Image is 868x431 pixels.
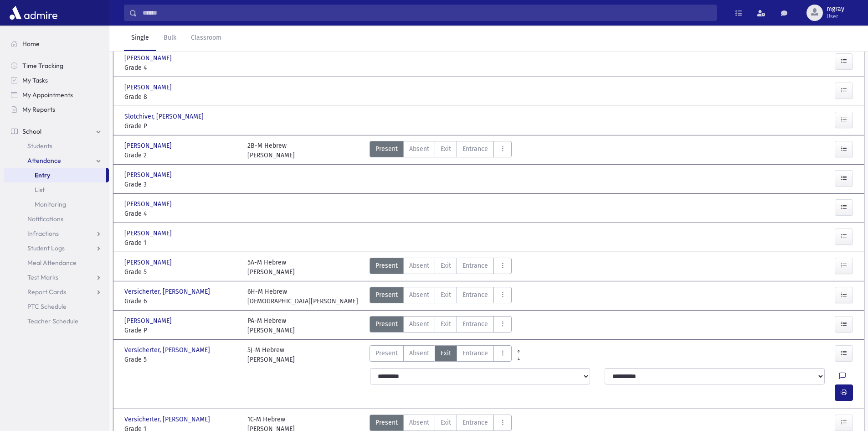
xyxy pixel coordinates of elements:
[4,241,109,255] a: Student Logs
[247,287,358,306] div: 6H-M Hebrew [DEMOGRAPHIC_DATA][PERSON_NAME]
[27,215,63,223] span: Notifications
[370,258,512,277] div: AttTypes
[124,26,156,51] a: Single
[124,92,238,102] span: Grade 8
[4,255,109,270] a: Meal Attendance
[409,144,429,154] span: Absent
[441,261,451,270] span: Exit
[184,26,229,51] a: Classroom
[22,62,63,70] span: Time Tracking
[4,153,109,168] a: Attendance
[137,5,716,21] input: Search
[375,319,398,329] span: Present
[124,112,205,121] span: Slotchiver, [PERSON_NAME]
[4,124,109,139] a: School
[4,226,109,241] a: Infractions
[124,326,238,335] span: Grade P
[124,238,238,248] span: Grade 1
[827,5,844,13] span: mgray
[441,319,451,329] span: Exit
[247,316,295,335] div: PA-M Hebrew [PERSON_NAME]
[124,267,238,277] span: Grade 5
[124,287,212,296] span: Versicherter, [PERSON_NAME]
[4,139,109,153] a: Students
[462,319,488,329] span: Entrance
[4,285,109,299] a: Report Cards
[4,212,109,226] a: Notifications
[375,418,398,427] span: Present
[124,316,174,326] span: [PERSON_NAME]
[370,141,512,160] div: AttTypes
[409,290,429,300] span: Absent
[27,244,65,252] span: Student Logs
[22,76,48,84] span: My Tasks
[22,40,40,48] span: Home
[156,26,184,51] a: Bulk
[27,142,52,150] span: Students
[35,186,45,194] span: List
[375,144,398,154] span: Present
[124,83,174,92] span: [PERSON_NAME]
[124,415,212,424] span: Versicherter, [PERSON_NAME]
[22,127,41,135] span: School
[4,102,109,117] a: My Reports
[124,258,174,267] span: [PERSON_NAME]
[124,345,212,355] span: Versicherter, [PERSON_NAME]
[441,418,451,427] span: Exit
[462,290,488,300] span: Entrance
[409,348,429,358] span: Absent
[247,258,295,277] div: 5A-M Hebrew [PERSON_NAME]
[375,261,398,270] span: Present
[462,348,488,358] span: Entrance
[35,171,50,179] span: Entry
[247,141,295,160] div: 2B-M Hebrew [PERSON_NAME]
[409,418,429,427] span: Absent
[4,197,109,212] a: Monitoring
[4,36,109,51] a: Home
[370,316,512,335] div: AttTypes
[22,105,55,114] span: My Reports
[462,144,488,154] span: Entrance
[4,182,109,197] a: List
[124,209,238,218] span: Grade 4
[409,319,429,329] span: Absent
[7,4,60,22] img: AdmirePro
[124,296,238,306] span: Grade 6
[375,290,398,300] span: Present
[4,270,109,285] a: Test Marks
[4,88,109,102] a: My Appointments
[35,200,66,208] span: Monitoring
[4,314,109,328] a: Teacher Schedule
[409,261,429,270] span: Absent
[462,261,488,270] span: Entrance
[247,345,295,364] div: 5J-M Hebrew [PERSON_NAME]
[124,180,238,189] span: Grade 3
[27,259,77,267] span: Meal Attendance
[22,91,73,99] span: My Appointments
[124,228,174,238] span: [PERSON_NAME]
[441,290,451,300] span: Exit
[441,348,451,358] span: Exit
[4,168,106,182] a: Entry
[370,287,512,306] div: AttTypes
[27,273,58,281] span: Test Marks
[27,302,67,311] span: PTC Schedule
[124,151,238,160] span: Grade 2
[441,144,451,154] span: Exit
[375,348,398,358] span: Present
[124,141,174,151] span: [PERSON_NAME]
[27,288,66,296] span: Report Cards
[4,299,109,314] a: PTC Schedule
[124,355,238,364] span: Grade 5
[124,63,238,73] span: Grade 4
[370,345,512,364] div: AttTypes
[124,170,174,180] span: [PERSON_NAME]
[124,121,238,131] span: Grade P
[4,58,109,73] a: Time Tracking
[124,199,174,209] span: [PERSON_NAME]
[4,73,109,88] a: My Tasks
[27,229,59,238] span: Infractions
[124,53,174,63] span: [PERSON_NAME]
[27,156,61,165] span: Attendance
[27,317,78,325] span: Teacher Schedule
